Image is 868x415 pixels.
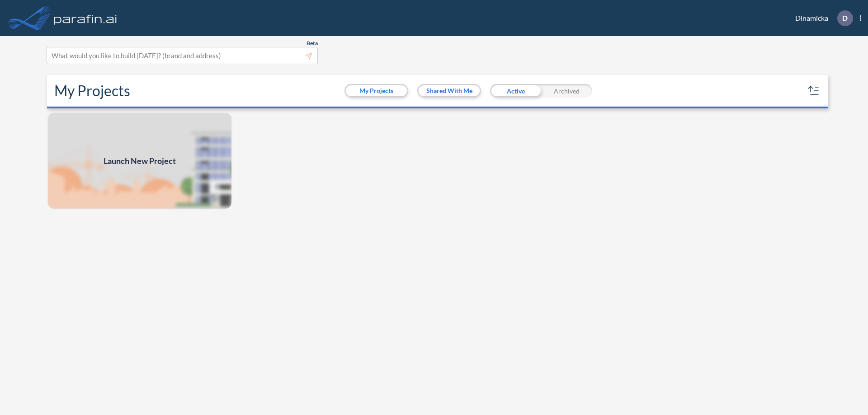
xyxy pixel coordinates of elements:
[842,14,848,22] p: D
[541,84,592,98] div: Archived
[47,112,232,210] a: Launch New Project
[54,82,130,99] h2: My Projects
[807,84,821,98] button: sort
[346,85,407,96] button: My Projects
[47,112,232,210] img: add
[782,10,861,26] div: Dinamicka
[104,155,176,167] span: Launch New Project
[490,84,541,98] div: Active
[419,85,480,96] button: Shared With Me
[307,40,318,47] span: Beta
[52,9,119,27] img: logo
